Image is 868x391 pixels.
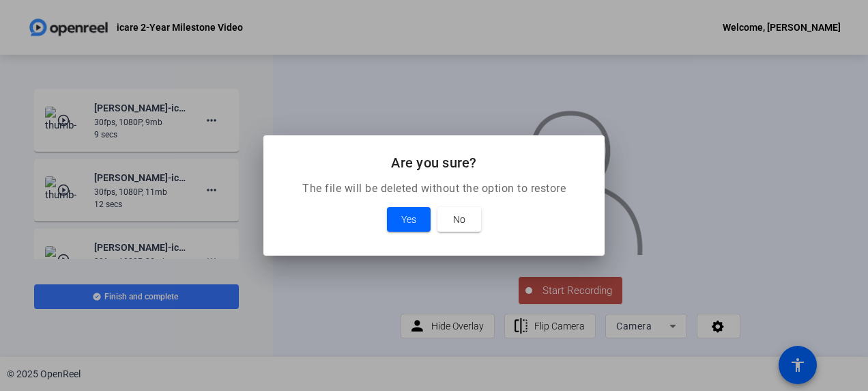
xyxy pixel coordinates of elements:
span: No [453,211,465,228]
button: No [437,207,481,232]
span: Yes [401,211,416,228]
p: The file will be deleted without the option to restore [280,180,588,197]
button: Yes [387,207,431,232]
h2: Are you sure? [280,152,588,174]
